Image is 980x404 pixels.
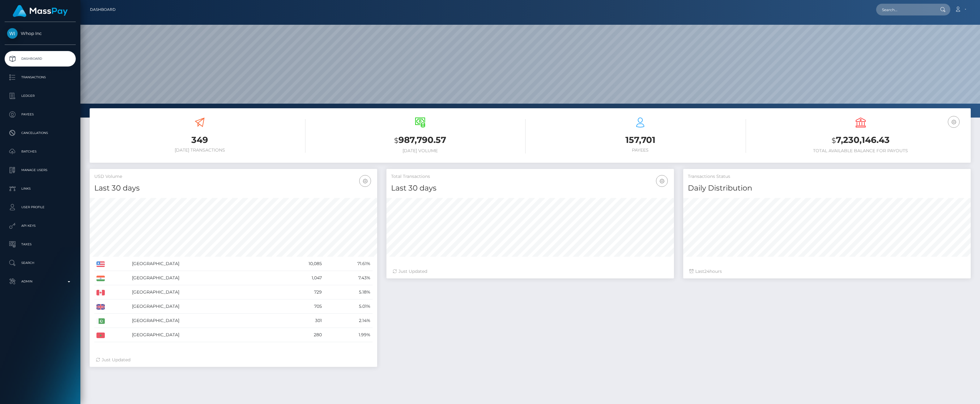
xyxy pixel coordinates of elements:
[5,125,76,141] a: Cancellations
[394,136,398,145] small: $
[7,258,73,268] p: Search
[5,51,76,67] a: Dashboard
[324,285,373,299] td: 5.18%
[5,181,76,196] a: Links
[96,333,105,338] img: MA.png
[315,134,526,147] h3: 987,790.57
[96,276,105,281] img: IN.png
[130,271,275,285] td: [GEOGRAPHIC_DATA]
[94,183,373,194] h4: Last 30 days
[94,148,305,153] h6: [DATE] Transactions
[689,268,965,275] div: Last hours
[275,285,324,299] td: 729
[7,28,18,39] img: Whop Inc
[688,183,966,194] h4: Daily Distribution
[5,274,76,289] a: Admin
[94,174,373,180] h5: USD Volume
[5,162,76,178] a: Manage Users
[130,257,275,271] td: [GEOGRAPHIC_DATA]
[7,128,73,138] p: Cancellations
[90,3,116,16] a: Dashboard
[275,271,324,285] td: 1,047
[5,144,76,159] a: Batches
[130,285,275,299] td: [GEOGRAPHIC_DATA]
[96,357,371,363] div: Just Updated
[96,290,105,295] img: CA.png
[96,318,105,324] img: PK.png
[5,255,76,271] a: Search
[5,70,76,85] a: Transactions
[324,328,373,342] td: 1.99%
[7,147,73,156] p: Batches
[96,304,105,310] img: GB.png
[876,4,934,15] input: Search...
[7,54,73,63] p: Dashboard
[275,257,324,271] td: 10,085
[832,136,836,145] small: $
[13,5,68,17] img: MassPay Logo
[535,148,746,153] h6: Payees
[755,134,966,147] h3: 7,230,146.43
[324,271,373,285] td: 7.43%
[275,314,324,328] td: 301
[688,174,966,180] h5: Transactions Status
[7,277,73,286] p: Admin
[5,107,76,122] a: Payees
[704,269,709,274] span: 24
[7,221,73,230] p: API Keys
[5,237,76,252] a: Taxes
[5,88,76,104] a: Ledger
[391,183,669,194] h4: Last 30 days
[275,299,324,314] td: 705
[324,257,373,271] td: 71.61%
[315,148,526,153] h6: [DATE] Volume
[5,31,76,36] span: Whop Inc
[7,165,73,175] p: Manage Users
[7,184,73,193] p: Links
[130,328,275,342] td: [GEOGRAPHIC_DATA]
[5,200,76,215] a: User Profile
[130,314,275,328] td: [GEOGRAPHIC_DATA]
[7,73,73,82] p: Transactions
[275,328,324,342] td: 280
[7,240,73,249] p: Taxes
[5,218,76,234] a: API Keys
[393,268,668,275] div: Just Updated
[391,174,669,180] h5: Total Transactions
[324,314,373,328] td: 2.14%
[535,134,746,146] h3: 157,701
[7,110,73,119] p: Payees
[324,299,373,314] td: 5.01%
[7,91,73,101] p: Ledger
[96,261,105,267] img: US.png
[755,148,966,153] h6: Total Available Balance for Payouts
[7,203,73,212] p: User Profile
[130,299,275,314] td: [GEOGRAPHIC_DATA]
[94,134,305,146] h3: 349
